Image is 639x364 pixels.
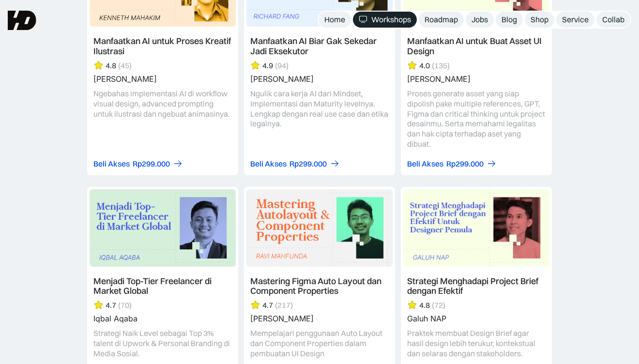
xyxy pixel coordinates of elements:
[562,15,589,25] div: Service
[446,159,484,169] div: Rp299.000
[502,15,517,25] div: Blog
[407,159,443,169] div: Beli Akses
[250,159,287,169] div: Beli Akses
[324,15,345,25] div: Home
[407,159,497,169] a: Beli AksesRp299.000
[93,159,183,169] a: Beli AksesRp299.000
[371,15,411,25] div: Workshops
[250,159,340,169] a: Beli AksesRp299.000
[602,15,624,25] div: Collab
[319,12,351,28] a: Home
[289,159,327,169] div: Rp299.000
[472,15,488,25] div: Jobs
[93,159,130,169] div: Beli Akses
[353,12,417,28] a: Workshops
[596,12,630,28] a: Collab
[133,159,170,169] div: Rp299.000
[496,12,523,28] a: Blog
[556,12,594,28] a: Service
[419,12,464,28] a: Roadmap
[525,12,554,28] a: Shop
[531,15,548,25] div: Shop
[466,12,494,28] a: Jobs
[425,15,458,25] div: Roadmap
